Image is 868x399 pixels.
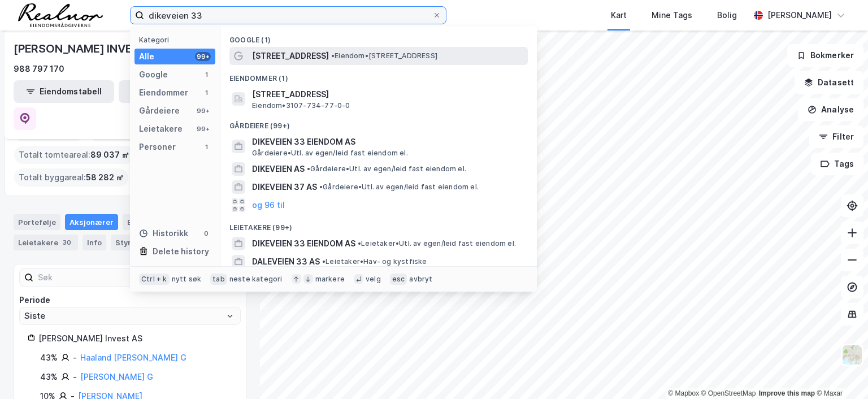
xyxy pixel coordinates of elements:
div: Bolig [717,8,737,22]
a: Haaland [PERSON_NAME] G [80,353,186,362]
div: Alle [139,50,154,63]
div: 99+ [195,124,211,133]
div: 43% [40,351,58,365]
div: nytt søk [172,275,202,284]
div: Delete history [153,245,209,258]
div: 30 [60,237,73,248]
div: Gårdeiere [139,104,180,118]
button: og 96 til [252,198,285,212]
div: Leietakere [139,122,183,136]
div: - [73,351,77,365]
button: Filter [809,125,863,148]
iframe: Chat Widget [811,345,868,399]
div: 0 [202,229,211,238]
div: 43% [40,370,58,384]
div: 988 797 170 [14,62,64,76]
span: Eiendom • 3107-734-77-0-0 [252,101,350,110]
div: neste kategori [229,275,283,284]
span: • [307,164,310,173]
div: Kontrollprogram for chat [811,345,868,399]
span: 89 037 ㎡ [90,148,129,162]
div: Google (1) [220,27,537,47]
span: DIKEVEIEN 33 EIENDOM AS [252,135,523,149]
div: Historikk [139,227,188,240]
div: Eiendommer (1) [220,65,537,85]
img: realnor-logo.934646d98de889bb5806.png [18,3,103,27]
div: [PERSON_NAME] [767,8,832,22]
div: avbryt [409,275,432,284]
div: Mine Tags [652,8,692,22]
div: Gårdeiere (99+) [220,112,537,133]
div: 1 [202,142,211,151]
div: [PERSON_NAME] INVEST AS [14,40,167,58]
a: [PERSON_NAME] G [80,372,153,381]
div: Aksjonærer [65,214,118,230]
a: Mapbox [668,389,699,397]
button: Leietakertabell [119,80,219,103]
span: [STREET_ADDRESS] [252,49,329,63]
div: Totalt byggareal : [14,168,128,187]
span: [STREET_ADDRESS] [252,88,523,101]
div: - [73,370,77,384]
div: 99+ [195,106,211,115]
div: Eiendommer [123,214,192,230]
div: 1 [202,88,211,97]
span: • [319,183,323,191]
div: Periode [19,293,241,307]
button: Analyse [798,98,863,121]
a: Improve this map [759,389,815,397]
div: Portefølje [14,214,60,230]
span: DALEVEIEN 33 AS [252,255,320,268]
span: Leietaker • Utl. av egen/leid fast eiendom el. [358,239,516,248]
div: Styret [111,235,157,250]
span: Gårdeiere • Utl. av egen/leid fast eiendom el. [307,164,466,174]
button: Tags [811,153,863,175]
div: Ctrl + k [139,274,170,285]
button: Open [225,311,235,320]
input: Søk på adresse, matrikkel, gårdeiere, leietakere eller personer [144,7,432,24]
div: Info [83,235,106,250]
span: DIKEVEIEN AS [252,162,305,176]
span: • [322,257,325,266]
img: Z [841,344,863,366]
div: markere [315,275,345,284]
div: Totalt tomteareal : [14,146,134,164]
span: • [331,51,335,60]
a: OpenStreetMap [701,389,756,397]
button: Datasett [795,71,863,94]
span: DIKEVEIEN 37 AS [252,180,317,194]
div: Eiendommer [139,86,188,99]
div: Kart [611,8,627,22]
span: Eiendom • [STREET_ADDRESS] [331,51,437,60]
span: Leietaker • Hav- og kystfiske [322,257,427,266]
button: Bokmerker [787,44,863,67]
input: ClearOpen [20,307,240,324]
div: [PERSON_NAME] Invest AS [38,332,232,345]
div: esc [390,274,407,285]
span: 58 282 ㎡ [86,171,124,184]
div: Leietakere (99+) [220,214,537,235]
span: • [358,239,361,248]
button: Eiendomstabell [14,80,114,103]
div: tab [210,274,227,285]
span: DIKEVEIEN 33 EIENDOM AS [252,237,355,250]
div: Personer [139,140,176,154]
div: Leietakere [14,235,78,250]
div: 1 [202,70,211,79]
input: Søk [33,269,157,286]
span: Gårdeiere • Utl. av egen/leid fast eiendom el. [319,183,479,192]
div: 99+ [195,52,211,61]
div: velg [366,275,381,284]
div: Google [139,68,168,81]
div: Kategori [139,36,215,44]
span: Gårdeiere • Utl. av egen/leid fast eiendom el. [252,149,408,158]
